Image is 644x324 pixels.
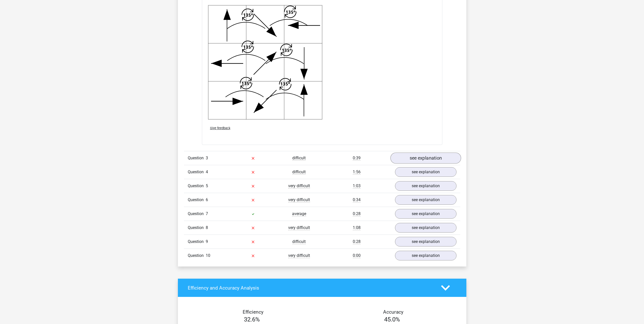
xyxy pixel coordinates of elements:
[244,316,260,323] span: 32.6%
[188,309,318,315] h4: Efficiency
[288,253,310,258] span: very difficult
[353,225,361,230] span: 1:08
[188,211,206,217] span: Question
[188,169,206,175] span: Question
[288,225,310,230] span: very difficult
[395,223,456,233] a: see explanation
[353,253,361,258] span: 0:00
[188,183,206,189] span: Question
[206,225,208,230] span: 8
[292,211,306,216] span: average
[188,155,206,161] span: Question
[206,211,208,216] span: 7
[353,169,361,175] span: 1:56
[328,309,459,315] h4: Accuracy
[206,197,208,202] span: 6
[206,169,208,174] span: 4
[292,169,306,175] span: difficult
[188,197,206,203] span: Question
[206,253,210,258] span: 10
[353,183,361,188] span: 1:03
[206,156,208,160] span: 3
[188,285,433,291] h4: Efficiency and Accuracy Analysis
[395,195,456,205] a: see explanation
[353,239,361,244] span: 0:28
[206,239,208,244] span: 9
[390,153,461,164] a: see explanation
[292,156,306,161] span: difficult
[206,183,208,188] span: 5
[288,183,310,188] span: very difficult
[292,239,306,244] span: difficult
[353,197,361,202] span: 0:34
[288,197,310,202] span: very difficult
[188,253,206,259] span: Question
[395,209,456,219] a: see explanation
[395,181,456,191] a: see explanation
[395,251,456,260] a: see explanation
[353,156,361,161] span: 0:39
[353,211,361,216] span: 0:28
[210,126,230,130] span: Give feedback
[188,225,206,231] span: Question
[384,316,400,323] span: 45.0%
[188,239,206,245] span: Question
[395,237,456,246] a: see explanation
[395,167,456,177] a: see explanation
